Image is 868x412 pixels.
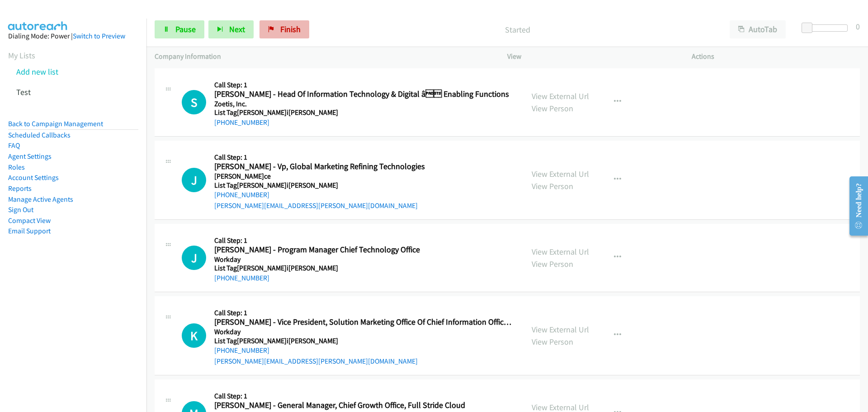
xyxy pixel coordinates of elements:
h2: [PERSON_NAME] - Head Of Information Technology & Digital â Enabling Functions [214,89,512,99]
a: Agent Settings [8,152,52,161]
a: My Lists [8,50,35,61]
h5: List Tag[PERSON_NAME]i[PERSON_NAME] [214,264,512,273]
a: Back to Campaign Management [8,119,103,128]
a: View External Url [532,91,589,101]
button: Next [208,20,254,38]
a: View Person [532,103,573,114]
h1: K [182,323,206,348]
a: [PHONE_NUMBER] [214,346,269,355]
h5: List Tag[PERSON_NAME]i[PERSON_NAME] [214,181,512,190]
h2: [PERSON_NAME] - Vice President, Solution Marketing Office Of Chief Information Officer And Services [214,317,512,327]
a: Pause [155,20,204,38]
iframe: Resource Center [842,170,868,242]
a: Email Support [8,227,51,235]
h2: [PERSON_NAME] - Program Manager Chief Technology Office [214,245,512,255]
h5: [PERSON_NAME]ce [214,172,512,181]
div: The call is yet to be attempted [182,246,206,270]
a: Reports [8,184,32,193]
h2: [PERSON_NAME] - Vp, Global Marketing Refining Technologies [214,161,512,172]
a: View Person [532,259,573,269]
a: [PERSON_NAME][EMAIL_ADDRESS][PERSON_NAME][DOMAIN_NAME] [214,201,418,210]
p: Company Information [155,51,491,62]
a: View External Url [532,324,589,335]
h5: Call Step: 1 [214,81,512,90]
h5: Call Step: 1 [214,308,512,317]
a: Test [16,87,31,97]
div: The call is yet to be attempted [182,323,206,348]
h5: Zoetis, Inc. [214,99,512,109]
a: [PHONE_NUMBER] [214,274,269,282]
h2: [PERSON_NAME] - General Manager, Chief Growth Office, Full Stride Cloud [214,400,512,411]
a: View Person [532,181,573,191]
span: Pause [175,24,196,34]
a: Manage Active Agents [8,195,73,204]
button: AutoTab [730,20,786,38]
div: The call is yet to be attempted [182,90,206,114]
span: Finish [280,24,301,34]
p: Started [321,24,713,36]
h5: Call Step: 1 [214,236,512,245]
a: Roles [8,163,25,171]
a: View External Url [532,169,589,179]
h1: J [182,246,206,270]
h1: S [182,90,206,114]
h5: Workday [214,327,512,336]
div: Delay between calls (in seconds) [806,24,848,32]
a: [PERSON_NAME][EMAIL_ADDRESS][PERSON_NAME][DOMAIN_NAME] [214,357,418,365]
a: FAQ [8,141,20,150]
p: Actions [692,51,860,62]
div: 0 [856,20,860,33]
a: View External Url [532,246,589,257]
a: Add new list [16,66,58,77]
a: Switch to Preview [73,32,125,40]
a: [PHONE_NUMBER] [214,190,269,199]
h1: J [182,168,206,192]
a: Compact View [8,216,51,225]
h5: Call Step: 1 [214,392,512,401]
h5: Workday [214,255,512,264]
a: View Person [532,336,573,347]
h5: List Tag[PERSON_NAME]i[PERSON_NAME] [214,336,512,346]
a: Account Settings [8,173,59,182]
a: Sign Out [8,205,33,214]
h5: List Tag[PERSON_NAME]i[PERSON_NAME] [214,108,512,117]
a: [PHONE_NUMBER] [214,118,269,127]
div: The call is yet to be attempted [182,168,206,192]
h5: Call Step: 1 [214,153,512,162]
span: Next [229,24,245,34]
a: Finish [259,20,309,38]
a: Scheduled Callbacks [8,131,71,139]
div: Dialing Mode: Power | [8,31,138,42]
p: View [507,51,675,62]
